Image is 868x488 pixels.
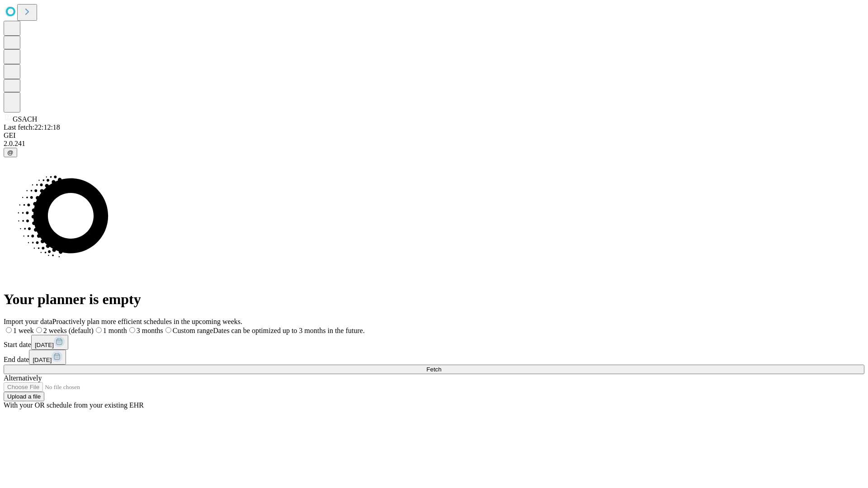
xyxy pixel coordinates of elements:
[52,318,242,325] span: Proactively plan more efficient schedules in the upcoming weeks.
[6,327,12,333] input: 1 week
[4,401,144,409] span: With your OR schedule from your existing EHR
[4,318,52,325] span: Import your data
[7,149,14,156] span: @
[4,392,44,401] button: Upload a file
[13,115,37,123] span: GSACH
[426,366,441,373] span: Fetch
[36,327,42,333] input: 2 weeks (default)
[4,131,864,140] div: GEI
[35,342,54,348] span: [DATE]
[33,357,52,363] span: [DATE]
[4,365,864,374] button: Fetch
[165,327,171,333] input: Custom rangeDates can be optimized up to 3 months in the future.
[13,327,34,334] span: 1 week
[43,327,94,334] span: 2 weeks (default)
[173,327,213,334] span: Custom range
[4,335,864,350] div: Start date
[129,327,135,333] input: 3 months
[213,327,364,334] span: Dates can be optimized up to 3 months in the future.
[4,350,864,365] div: End date
[4,374,42,382] span: Alternatively
[96,327,102,333] input: 1 month
[4,148,17,157] button: @
[29,350,66,365] button: [DATE]
[4,140,864,148] div: 2.0.241
[31,335,68,350] button: [DATE]
[4,291,864,308] h1: Your planner is empty
[103,327,127,334] span: 1 month
[4,123,60,131] span: Last fetch: 22:12:18
[137,327,163,334] span: 3 months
